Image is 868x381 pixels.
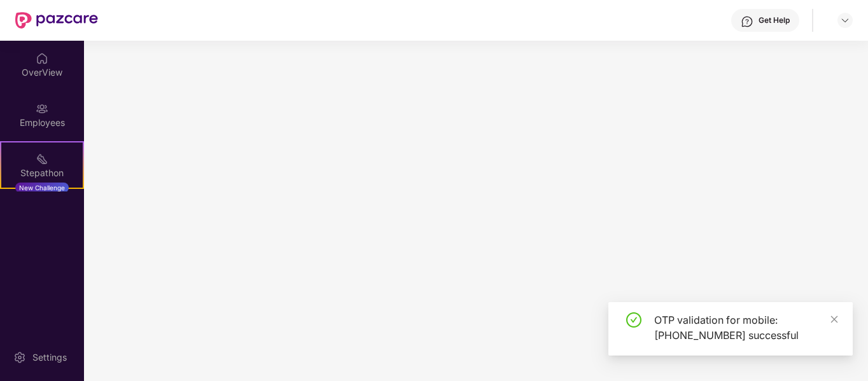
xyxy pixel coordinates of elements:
[654,312,837,343] div: OTP validation for mobile: [PHONE_NUMBER] successful
[13,351,26,364] img: svg+xml;base64,PHN2ZyBpZD0iU2V0dGluZy0yMHgyMCIgeG1sbnM9Imh0dHA6Ly93d3cudzMub3JnLzIwMDAvc3ZnIiB3aW...
[36,102,48,115] img: svg+xml;base64,PHN2ZyBpZD0iRW1wbG95ZWVzIiB4bWxucz0iaHR0cDovL3d3dy53My5vcmcvMjAwMC9zdmciIHdpZHRoPS...
[626,312,641,328] span: check-circle
[15,12,98,29] img: New Pazcare Logo
[36,153,48,165] img: svg+xml;base64,PHN2ZyB4bWxucz0iaHR0cDovL3d3dy53My5vcmcvMjAwMC9zdmciIHdpZHRoPSIyMSIgaGVpZ2h0PSIyMC...
[830,315,839,324] span: close
[1,167,83,179] div: Stepathon
[840,15,850,25] img: svg+xml;base64,PHN2ZyBpZD0iRHJvcGRvd24tMzJ4MzIiIHhtbG5zPSJodHRwOi8vd3d3LnczLm9yZy8yMDAwL3N2ZyIgd2...
[759,15,790,25] div: Get Help
[741,15,753,28] img: svg+xml;base64,PHN2ZyBpZD0iSGVscC0zMngzMiIgeG1sbnM9Imh0dHA6Ly93d3cudzMub3JnLzIwMDAvc3ZnIiB3aWR0aD...
[29,351,71,364] div: Settings
[15,183,69,193] div: New Challenge
[36,52,48,65] img: svg+xml;base64,PHN2ZyBpZD0iSG9tZSIgeG1sbnM9Imh0dHA6Ly93d3cudzMub3JnLzIwMDAvc3ZnIiB3aWR0aD0iMjAiIG...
